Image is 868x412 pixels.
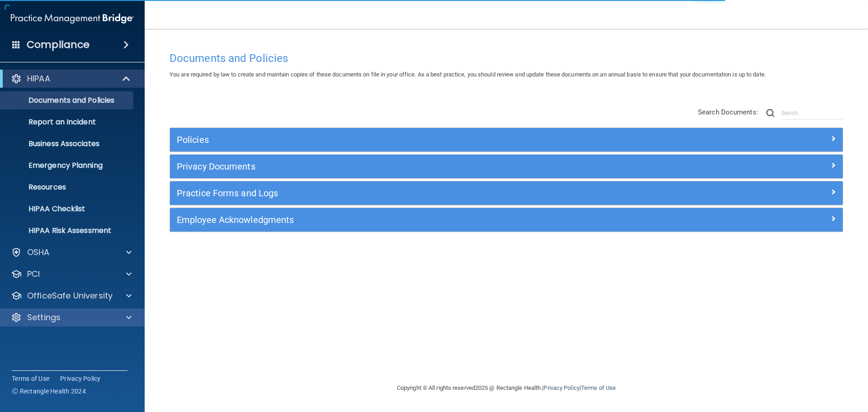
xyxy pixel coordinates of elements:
[170,52,843,64] h4: Documents and Policies
[11,290,132,301] a: OfficeSafe University
[12,387,86,396] span: Ⓒ Rectangle Health 2024
[27,312,61,323] p: Settings
[6,118,129,127] p: Report an Incident
[543,384,579,391] a: Privacy Policy
[11,73,131,84] a: HIPAA
[581,384,616,391] a: Terms of Use
[781,106,843,120] input: Search
[6,204,129,213] p: HIPAA Checklist
[27,290,113,301] p: OfficeSafe University
[11,312,132,323] a: Settings
[12,374,49,383] a: Terms of Use
[6,183,129,192] p: Resources
[6,226,129,235] p: HIPAA Risk Assessment
[27,269,40,279] p: PCI
[11,247,132,258] a: OSHA
[170,71,766,78] span: You are required by law to create and maintain copies of these documents on file in your office. ...
[6,96,129,105] p: Documents and Policies
[11,9,134,28] img: PMB logo
[6,139,129,148] p: Business Associates
[27,38,90,51] h4: Compliance
[6,161,129,170] p: Emergency Planning
[27,73,50,84] p: HIPAA
[341,374,671,403] div: Copyright © All rights reserved 2025 @ Rectangle Health | |
[177,213,836,227] a: Employee Acknowledgments
[698,108,758,116] span: Search Documents:
[712,348,857,384] iframe: Drift Widget Chat Controller
[766,109,774,117] img: ic-search.3b580494.png
[177,188,668,198] h5: Practice Forms and Logs
[60,374,101,383] a: Privacy Policy
[177,215,668,225] h5: Employee Acknowledgments
[177,186,836,200] a: Practice Forms and Logs
[27,247,50,258] p: OSHA
[11,269,132,279] a: PCI
[177,161,668,171] h5: Privacy Documents
[177,133,836,147] a: Policies
[177,159,836,174] a: Privacy Documents
[177,135,668,145] h5: Policies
